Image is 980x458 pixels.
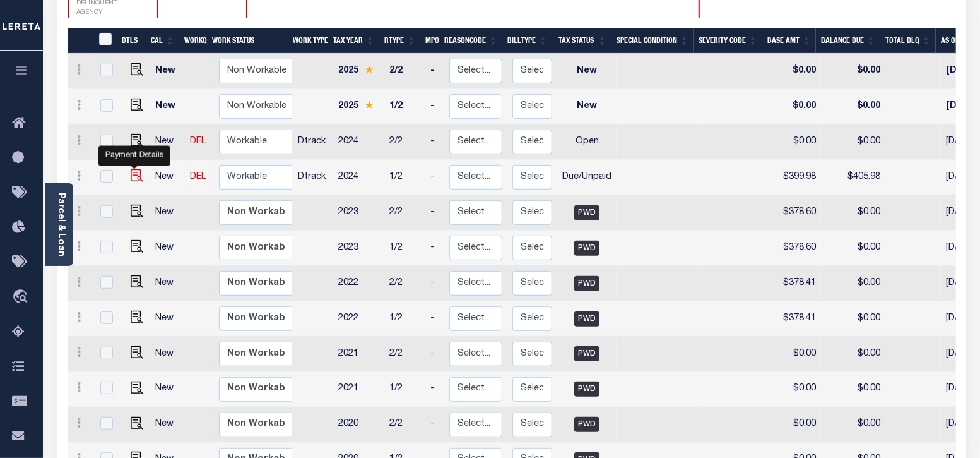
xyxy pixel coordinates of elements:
span: PWD [574,205,599,220]
td: - [425,372,444,407]
td: - [425,160,444,195]
th: CAL: activate to sort column ascending [146,28,179,54]
th: Balance Due: activate to sort column ascending [816,28,880,54]
td: 1/2 [384,301,425,337]
img: Star.svg [365,101,374,109]
td: $0.00 [767,124,821,160]
td: $0.00 [821,301,885,337]
span: PWD [574,417,599,432]
span: PWD [574,311,599,327]
td: - [425,89,444,124]
i: travel_explore [12,289,32,306]
td: 2/2 [384,124,425,160]
td: 2020 [333,407,384,443]
td: Due/Unpaid [557,160,617,195]
span: PWD [574,346,599,361]
td: Dtrack [293,160,333,195]
td: New [150,266,185,301]
td: 1/2 [384,160,425,195]
td: 2/2 [384,54,425,89]
td: Dtrack [293,124,333,160]
span: PWD [574,276,599,291]
td: 2025 [333,89,384,124]
td: 2025 [333,54,384,89]
td: $0.00 [821,124,885,160]
td: New [150,407,185,443]
td: 2/2 [384,337,425,372]
td: 2/2 [384,195,425,231]
td: New [150,89,185,124]
td: $378.41 [767,301,821,337]
td: 2022 [333,266,384,301]
td: - [425,124,444,160]
td: 2024 [333,124,384,160]
td: $0.00 [821,54,885,89]
th: BillType: activate to sort column ascending [502,28,552,54]
td: 2/2 [384,407,425,443]
td: - [425,266,444,301]
td: $0.00 [821,337,885,372]
th: Severity Code: activate to sort column ascending [694,28,762,54]
th: Work Status [207,28,292,54]
th: WorkQ [179,28,207,54]
td: New [150,301,185,337]
td: - [425,301,444,337]
td: $0.00 [821,231,885,266]
td: $0.00 [767,372,821,407]
td: New [150,372,185,407]
td: $378.60 [767,231,821,266]
th: Special Condition: activate to sort column ascending [611,28,694,54]
th: Tax Status: activate to sort column ascending [552,28,611,54]
td: $0.00 [821,89,885,124]
td: New [150,231,185,266]
td: $0.00 [767,337,821,372]
span: PWD [574,241,599,256]
th: Tax Year: activate to sort column ascending [328,28,379,54]
td: $0.00 [767,54,821,89]
td: $0.00 [821,407,885,443]
th: RType: activate to sort column ascending [379,28,420,54]
th: MPO [420,28,439,54]
span: PWD [574,382,599,397]
td: New [557,89,617,124]
td: 2022 [333,301,384,337]
th: Base Amt: activate to sort column ascending [762,28,816,54]
td: New [150,337,185,372]
td: 2021 [333,337,384,372]
td: - [425,54,444,89]
div: Payment Details [98,146,170,166]
a: DEL [190,172,206,181]
th: ReasonCode: activate to sort column ascending [439,28,502,54]
td: 1/2 [384,89,425,124]
td: $378.60 [767,195,821,231]
td: New [150,54,185,89]
a: DEL [190,137,206,146]
img: Star.svg [365,66,374,74]
td: $399.98 [767,160,821,195]
td: $0.00 [767,89,821,124]
td: 1/2 [384,372,425,407]
td: $0.00 [821,266,885,301]
td: Open [557,124,617,160]
td: 2024 [333,160,384,195]
th: &nbsp;&nbsp;&nbsp;&nbsp;&nbsp;&nbsp;&nbsp;&nbsp;&nbsp;&nbsp; [68,28,92,54]
td: New [150,160,185,195]
td: $378.41 [767,266,821,301]
th: Total DLQ: activate to sort column ascending [880,28,936,54]
th: &nbsp; [92,28,117,54]
td: New [557,54,617,89]
td: 2023 [333,195,384,231]
td: $0.00 [821,372,885,407]
td: - [425,231,444,266]
td: New [150,124,185,160]
td: - [425,337,444,372]
td: - [425,407,444,443]
td: $0.00 [767,407,821,443]
td: $405.98 [821,160,885,195]
a: Parcel & Loan [56,193,65,256]
td: $0.00 [821,195,885,231]
td: 1/2 [384,231,425,266]
th: Work Type [288,28,328,54]
td: - [425,195,444,231]
td: New [150,195,185,231]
